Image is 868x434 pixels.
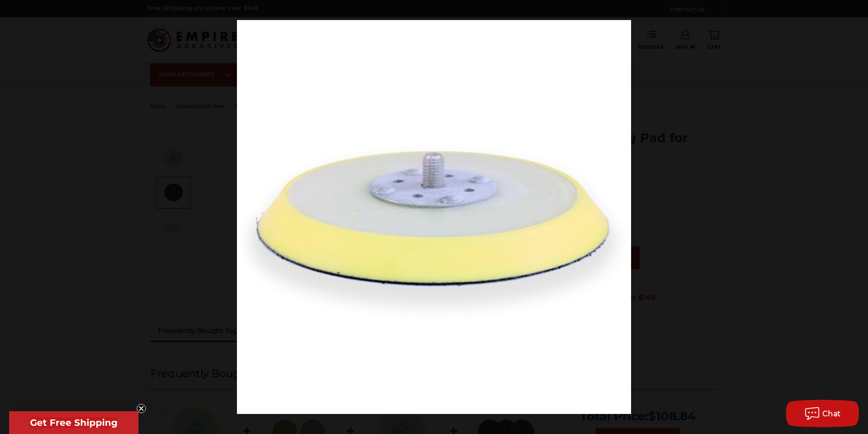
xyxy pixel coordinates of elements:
[137,404,146,413] button: Close teaser
[237,20,631,414] img: Backing_Pad_Side__22834.1570197432.jpg
[786,400,859,427] button: Chat
[30,417,118,428] span: Get Free Shipping
[9,411,139,434] div: Get Free ShippingClose teaser
[822,409,841,418] span: Chat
